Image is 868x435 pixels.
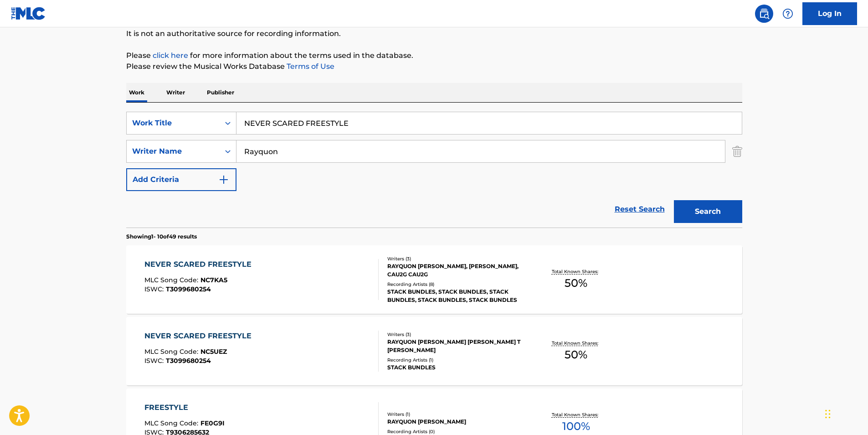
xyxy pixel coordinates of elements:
span: T3099680254 [166,285,211,293]
img: MLC Logo [11,7,46,20]
button: Search [674,200,742,223]
p: Total Known Shares: [552,340,601,347]
span: 50 % [565,347,587,363]
a: NEVER SCARED FREESTYLEMLC Song Code:NC7KA5ISWC:T3099680254Writers (3)RAYQUON [PERSON_NAME], [PERS... [126,245,742,314]
p: Writer [164,83,188,102]
iframe: Chat Widget [822,391,868,435]
p: Total Known Shares: [552,268,601,275]
span: FE0G9I [200,419,225,427]
div: Writer Name [132,146,214,157]
div: FREESTYLE [144,402,225,413]
p: Showing 1 - 10 of 49 results [126,233,197,241]
p: Total Known Shares: [552,411,601,418]
a: Log In [802,2,857,25]
div: Recording Artists ( 0 ) [387,428,525,435]
div: RAYQUON [PERSON_NAME] [PERSON_NAME] T [PERSON_NAME] [387,338,525,354]
span: NC5UEZ [200,347,227,356]
span: 50 % [565,275,587,291]
span: ISWC : [144,357,166,365]
p: Please review the Musical Works Database [126,61,742,72]
span: 100 % [562,418,590,435]
div: STACK BUNDLES, STACK BUNDLES, STACK BUNDLES, STACK BUNDLES, STACK BUNDLES [387,288,525,304]
div: Writers ( 3 ) [387,255,525,262]
p: It is not an authoritative source for recording information. [126,28,742,39]
div: Writers ( 1 ) [387,411,525,418]
a: Reset Search [610,199,669,219]
img: Delete Criterion [732,140,742,163]
p: Please for more information about the terms used in the database. [126,50,742,61]
span: T3099680254 [166,357,211,365]
span: MLC Song Code : [144,419,200,427]
div: RAYQUON [PERSON_NAME] [387,418,525,426]
img: 9d2ae6d4665cec9f34b9.svg [218,174,229,185]
div: STACK BUNDLES [387,363,525,372]
div: Recording Artists ( 1 ) [387,357,525,363]
span: NC7KA5 [200,276,227,284]
div: NEVER SCARED FREESTYLE [144,259,256,270]
span: MLC Song Code : [144,276,200,284]
img: help [782,8,793,19]
span: MLC Song Code : [144,347,200,356]
a: Terms of Use [285,62,334,71]
a: NEVER SCARED FREESTYLEMLC Song Code:NC5UEZISWC:T3099680254Writers (3)RAYQUON [PERSON_NAME] [PERSO... [126,317,742,385]
a: click here [153,51,188,60]
img: search [759,8,770,19]
form: Search Form [126,112,742,228]
div: Recording Artists ( 8 ) [387,281,525,288]
div: Drag [825,400,831,428]
p: Work [126,83,147,102]
p: Publisher [204,83,237,102]
div: Help [779,5,797,23]
div: RAYQUON [PERSON_NAME], [PERSON_NAME], CAU2G CAU2G [387,262,525,279]
span: ISWC : [144,285,166,293]
button: Add Criteria [126,168,236,191]
div: NEVER SCARED FREESTYLE [144,331,256,342]
div: Writers ( 3 ) [387,331,525,338]
div: Work Title [132,118,214,129]
a: Public Search [755,5,773,23]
